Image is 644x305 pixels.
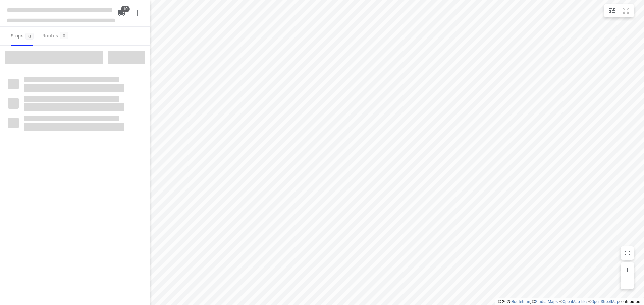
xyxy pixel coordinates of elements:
[498,299,641,304] li: © 2025 , © , © © contributors
[605,4,619,17] button: Map settings
[591,299,619,304] a: OpenStreetMap
[512,299,530,304] a: Routetitan
[604,4,634,17] div: small contained button group
[535,299,558,304] a: Stadia Maps
[562,299,588,304] a: OpenMapTiles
